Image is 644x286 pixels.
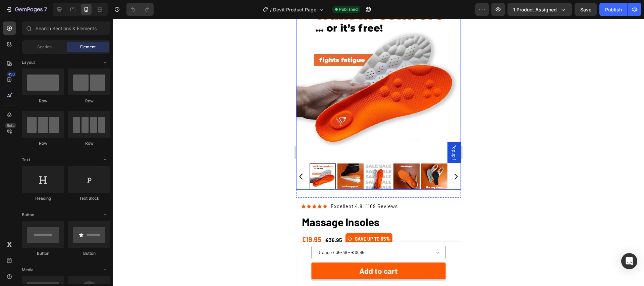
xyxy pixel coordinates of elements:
div: Button [22,250,64,256]
div: Button [68,250,110,256]
div: Row [68,140,110,146]
div: Publish [605,6,622,13]
input: Search Sections & Elements [22,21,110,35]
span: Save [580,7,591,12]
p: 7 [44,5,47,13]
div: Row [22,140,64,146]
div: Heading [22,195,64,201]
button: 7 [3,3,50,16]
span: Devit Product Page [273,6,316,13]
span: 1 product assigned [513,6,557,13]
div: Undo/Redo [126,3,154,16]
span: Element [80,44,96,50]
span: Toggle open [100,57,110,68]
div: Text Block [68,195,110,201]
div: Beta [5,123,16,128]
span: Media [22,267,34,273]
span: Toggle open [100,154,110,165]
span: Toggle open [100,265,110,275]
span: Section [37,44,52,50]
button: Save [575,3,597,16]
button: 1 product assigned [507,3,572,16]
button: Publish [599,3,628,16]
span: Button [22,212,34,218]
span: Text [22,157,30,163]
div: Row [68,98,110,104]
span: Layout [22,59,35,65]
span: Toggle open [100,209,110,220]
div: Open Intercom Messenger [621,253,637,269]
span: Published [339,6,358,12]
div: 450 [6,71,16,77]
span: / [270,6,272,13]
div: Row [22,98,64,104]
iframe: Design area [296,19,461,286]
